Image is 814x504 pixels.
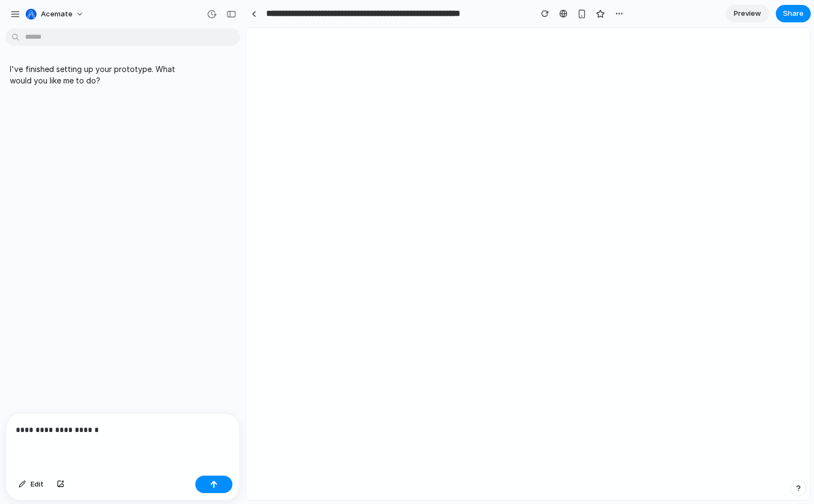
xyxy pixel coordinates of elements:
[726,5,769,22] a: Preview
[734,8,761,19] span: Preview
[41,9,73,20] span: acemate
[31,479,44,490] span: Edit
[21,5,89,23] button: acemate
[13,476,49,493] button: Edit
[776,5,811,22] button: Share
[10,63,192,86] p: I've finished setting up your prototype. What would you like me to do?
[783,8,804,19] span: Share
